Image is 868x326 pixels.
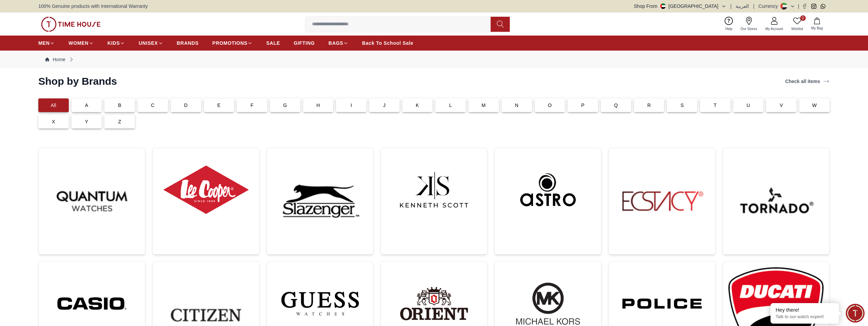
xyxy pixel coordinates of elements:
[681,102,684,109] p: S
[158,153,254,226] img: ...
[386,153,482,226] img: ...
[107,37,125,49] a: KIDS
[807,16,827,32] button: My Bag
[85,118,88,125] p: Y
[763,26,786,31] span: My Account
[753,3,754,10] span: |
[212,37,253,49] a: PROMOTIONS
[118,118,121,125] p: Z
[780,102,783,109] p: V
[139,40,158,46] span: UNISEX
[45,56,65,63] a: Home
[266,40,280,46] span: SALE
[730,3,732,10] span: |
[798,3,799,10] span: |
[38,37,55,49] a: MEN
[212,40,248,46] span: PROMOTIONS
[776,307,834,313] div: Hey there!
[759,3,781,10] div: Currency
[787,15,807,33] a: 0Wishlist
[802,4,807,9] a: Facebook
[737,15,761,33] a: Our Stores
[747,102,750,109] p: U
[52,118,55,125] p: X
[316,102,320,109] p: H
[328,40,343,46] span: BAGS
[294,40,315,46] span: GIFTING
[811,4,816,9] a: Instagram
[177,37,199,49] a: BRANDS
[614,153,710,249] img: ...
[634,3,726,10] button: Shop From[GEOGRAPHIC_DATA]
[283,102,287,109] p: G
[266,37,280,49] a: SALE
[51,102,56,109] p: All
[820,4,826,9] a: Whatsapp
[118,102,121,109] p: B
[776,314,834,320] p: Talk to our watch expert!
[250,102,254,109] p: F
[846,304,865,323] div: Chat Widget
[789,26,806,31] span: Wishlist
[714,102,717,109] p: T
[812,102,817,109] p: W
[548,102,552,109] p: O
[383,102,386,109] p: J
[41,17,101,32] img: ...
[362,40,413,46] span: Back To School Sale
[808,26,826,31] span: My Bag
[784,77,831,86] a: Check all items
[449,102,452,109] p: L
[728,153,824,249] img: ...
[294,37,315,49] a: GIFTING
[328,37,348,49] a: BAGS
[362,37,413,49] a: Back To School Sale
[151,102,154,109] p: C
[38,51,830,68] nav: Breadcrumb
[139,37,163,49] a: UNISEX
[38,75,117,87] h2: Shop by Brands
[660,3,666,9] img: United Arab Emirates
[614,102,618,109] p: Q
[38,40,50,46] span: MEN
[500,153,596,226] img: ...
[721,15,737,33] a: Help
[351,102,352,109] p: I
[68,40,89,46] span: WOMEN
[68,37,94,49] a: WOMEN
[44,153,140,249] img: ...
[581,102,585,109] p: P
[736,3,749,10] button: العربية
[738,26,760,31] span: Our Stores
[723,26,735,31] span: Help
[38,3,148,10] span: 100% Genuine products with International Warranty
[647,102,651,109] p: R
[85,102,88,109] p: A
[217,102,221,109] p: E
[272,153,368,249] img: ...
[800,15,806,21] span: 0
[184,102,187,109] p: D
[515,102,518,109] p: N
[177,40,199,46] span: BRANDS
[416,102,419,109] p: K
[482,102,486,109] p: M
[107,40,120,46] span: KIDS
